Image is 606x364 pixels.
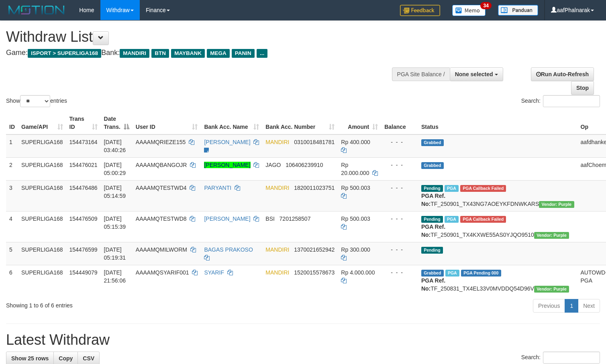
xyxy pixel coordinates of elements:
[265,185,289,191] span: MANDIRI
[384,215,415,223] div: - - -
[6,49,396,57] h4: Game: Bank:
[265,269,289,276] span: MANDIRI
[450,67,503,81] button: None selected
[421,247,443,254] span: Pending
[6,332,600,348] h1: Latest Withdraw
[461,270,501,277] span: PGA Pending
[6,4,67,16] img: MOTION_logo.png
[171,49,205,58] span: MAYBANK
[421,139,444,146] span: Grabbed
[534,232,569,239] span: Vendor URL: https://trx4.1velocity.biz
[69,246,98,253] span: 154476599
[543,95,600,107] input: Search:
[480,2,491,9] span: 34
[384,268,415,277] div: - - -
[6,211,18,242] td: 4
[400,5,440,16] img: Feedback.jpg
[18,180,66,211] td: SUPERLIGA168
[11,355,49,362] span: Show 25 rows
[257,49,267,58] span: ...
[262,112,338,134] th: Bank Acc. Number: activate to sort column ascending
[341,139,370,145] span: Rp 400.000
[204,185,231,191] a: PARYANTI
[460,216,506,223] span: PGA Error
[294,246,335,253] span: Copy 1370021652942 to clipboard
[341,246,370,253] span: Rp 300.000
[421,185,443,192] span: Pending
[104,216,126,230] span: [DATE] 05:15:39
[151,49,169,58] span: BTN
[521,352,600,364] label: Search:
[104,269,126,284] span: [DATE] 21:56:06
[421,216,443,223] span: Pending
[571,81,594,95] a: Stop
[286,162,323,168] span: Copy 106406239910 to clipboard
[531,67,594,81] a: Run Auto-Refresh
[18,157,66,180] td: SUPERLIGA168
[204,139,250,145] a: [PERSON_NAME]
[421,224,445,238] b: PGA Ref. No:
[136,185,187,191] span: AAAAMQTESTWD4
[6,29,396,45] h1: Withdraw List
[384,138,415,146] div: - - -
[204,162,250,168] a: [PERSON_NAME]
[294,269,335,276] span: Copy 1520015578673 to clipboard
[207,49,230,58] span: MEGA
[338,112,381,134] th: Amount: activate to sort column ascending
[204,216,250,222] a: [PERSON_NAME]
[534,286,569,293] span: Vendor URL: https://trx4.1velocity.biz
[280,216,311,222] span: Copy 7201258507 to clipboard
[6,134,18,158] td: 1
[28,49,101,58] span: ISPORT > SUPERLIGA168
[136,216,187,222] span: AAAAMQTESTWD8
[418,112,577,134] th: Status
[6,298,247,309] div: Showing 1 to 6 of 6 entries
[69,139,98,145] span: 154473164
[341,216,370,222] span: Rp 500.003
[136,246,187,253] span: AAAAMQMILWORM
[136,139,186,145] span: AAAAMQRIEZE155
[6,242,18,265] td: 5
[381,112,418,134] th: Balance
[18,242,66,265] td: SUPERLIGA168
[265,139,289,145] span: MANDIRI
[294,185,335,191] span: Copy 1820011023751 to clipboard
[136,269,189,276] span: AAAAMQSYARIF001
[455,71,493,77] span: None selected
[543,352,600,364] input: Search:
[384,184,415,192] div: - - -
[18,211,66,242] td: SUPERLIGA168
[445,216,459,223] span: Marked by aafmaleo
[539,201,574,208] span: Vendor URL: https://trx4.1velocity.biz
[204,269,224,276] a: SYARIF
[421,162,444,169] span: Grabbed
[452,5,486,16] img: Button%20Memo.svg
[6,265,18,296] td: 6
[265,246,289,253] span: MANDIRI
[418,180,577,211] td: TF_250901_TX43NG7AOEYKFDNWKARS
[341,162,369,176] span: Rp 20.000.000
[418,211,577,242] td: TF_250901_TX4KXWE55AS0YJQO9510
[421,193,445,207] b: PGA Ref. No:
[104,185,126,199] span: [DATE] 05:14:59
[445,270,459,277] span: Marked by aafchoeunmanni
[6,180,18,211] td: 3
[66,112,101,134] th: Trans ID: activate to sort column ascending
[59,355,73,362] span: Copy
[498,5,538,16] img: panduan.png
[83,355,94,362] span: CSV
[341,269,375,276] span: Rp 4.000.000
[265,162,281,168] span: JAGO
[521,95,600,107] label: Search:
[104,139,126,153] span: [DATE] 03:40:26
[445,185,459,192] span: Marked by aafmaleo
[6,112,18,134] th: ID
[392,67,450,81] div: PGA Site Balance /
[421,277,445,292] b: PGA Ref. No:
[565,299,578,313] a: 1
[294,139,335,145] span: Copy 0310018481781 to clipboard
[104,162,126,176] span: [DATE] 05:00:29
[533,299,565,313] a: Previous
[341,185,370,191] span: Rp 500.003
[384,161,415,169] div: - - -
